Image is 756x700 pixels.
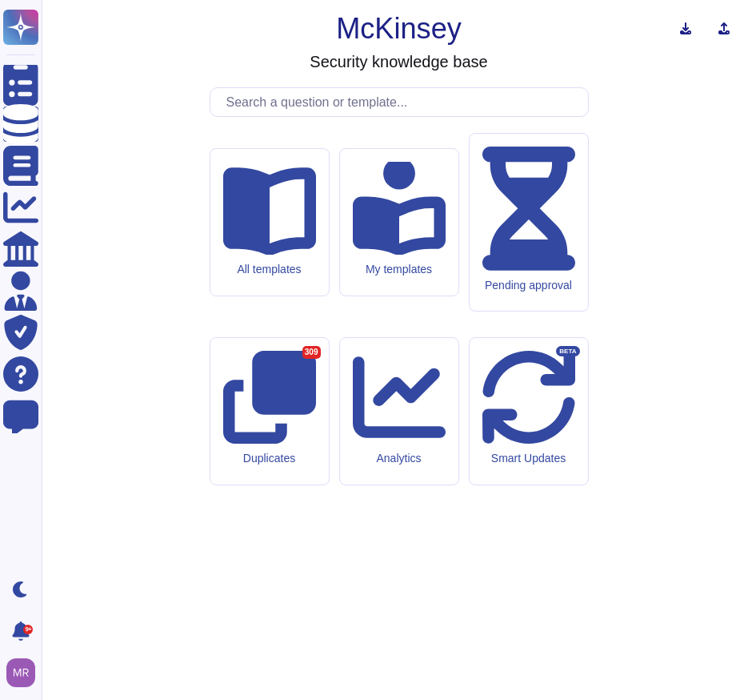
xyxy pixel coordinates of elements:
[223,452,316,465] div: Duplicates
[336,11,462,46] h1: McKinsey
[482,279,575,292] div: Pending approval
[6,658,35,687] img: user
[23,625,33,634] div: 9+
[482,452,575,465] div: Smart Updates
[353,452,446,465] div: Analytics
[310,52,487,71] h3: Security knowledge base
[556,346,579,357] div: BETA
[353,263,446,276] div: My templates
[302,346,321,359] div: 309
[3,655,46,690] button: user
[218,88,588,116] input: Search a question or template...
[223,263,316,276] div: All templates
